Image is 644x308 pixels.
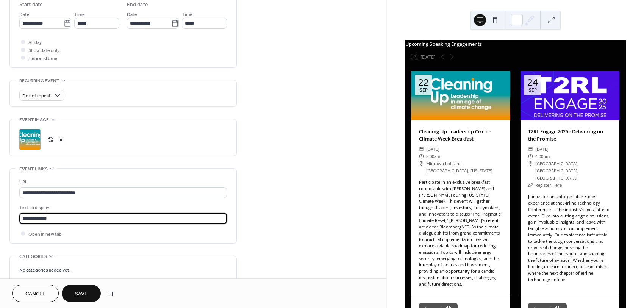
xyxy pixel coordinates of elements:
[28,55,57,63] span: Hide end time
[19,266,70,274] span: No categories added yet.
[535,145,549,153] span: [DATE]
[25,290,45,298] span: Cancel
[127,1,148,9] div: End date
[529,88,537,92] div: Sep
[527,78,538,87] div: 24
[12,285,59,302] button: Cancel
[420,88,428,92] div: Sep
[19,1,43,9] div: Start date
[19,253,47,261] span: Categories
[19,178,225,186] div: URL
[535,160,612,181] span: [GEOGRAPHIC_DATA], [GEOGRAPHIC_DATA], [GEOGRAPHIC_DATA]
[411,179,510,288] div: Participate in an exclusive breakfast roundtable with [PERSON_NAME] and [PERSON_NAME] during [US_...
[418,78,429,87] div: 22
[521,194,619,283] div: Join us for an unforgettable 3-day experience at the Airline Technology Conference — the industry...
[426,160,503,174] span: Midtown Loft and [GEOGRAPHIC_DATA], [US_STATE]
[19,204,225,212] div: Text to display
[426,153,440,160] span: 8:00am
[528,153,533,160] div: ​
[127,11,137,19] span: Date
[19,129,41,150] div: ;
[182,11,192,19] span: Time
[75,290,88,298] span: Save
[22,92,51,100] span: Do not repeat
[426,145,439,153] span: [DATE]
[535,182,562,188] a: Register Here
[419,145,424,153] div: ​
[19,165,48,173] span: Event links
[535,153,550,160] span: 4:00pm
[74,11,85,19] span: Time
[528,145,533,153] div: ​
[19,11,30,19] span: Date
[528,181,533,189] div: ​
[528,160,533,167] div: ​
[405,41,625,48] div: Upcoming Speaking Engagements
[411,128,510,142] div: Cleaning Up Leadership Circle - Climate Week Breakfast
[62,285,101,302] button: Save
[419,153,424,160] div: ​
[28,230,62,238] span: Open in new tab
[28,47,59,55] span: Show date only
[19,77,59,85] span: Recurring event
[528,128,603,142] a: T2RL Engage 2025 - Delivering on the Promise
[28,39,42,47] span: All day
[419,160,424,167] div: ​
[19,116,49,124] span: Event image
